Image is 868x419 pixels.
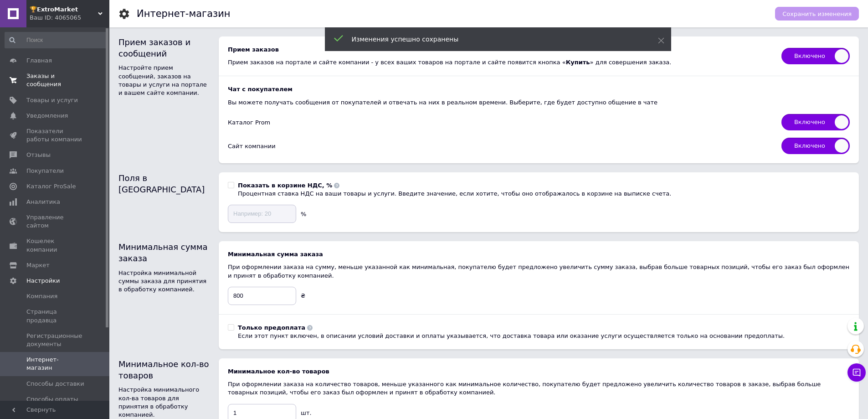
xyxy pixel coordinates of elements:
span: Заказы и сообщения [26,72,84,88]
div: Минимальное кол-во товаров [118,358,210,381]
span: Способы оплаты [26,395,78,403]
div: Сайт компании [228,142,772,150]
div: Минимальное кол-во товаров [228,367,850,376]
b: Только предоплата [238,324,305,331]
input: 0 [228,287,296,305]
button: Чат с покупателем [847,363,866,382]
span: Включено [781,48,850,64]
span: Аналитика [26,198,60,206]
div: Прием заказов и сообщений [118,36,210,59]
span: Показатели работы компании [26,127,84,144]
div: При оформлении заказа на сумму, меньше указанной как минимальная, покупателю будет предложено уве... [228,263,850,279]
h1: Интернет-магазин [137,8,231,19]
div: Поля в [GEOGRAPHIC_DATA] [118,172,210,195]
span: Регистрационные документы [26,332,84,348]
span: Способы доставки [26,380,84,388]
div: Минимальная сумма заказа [228,250,850,259]
div: Если этот пункт включен, в описании условий доставки и оплаты указывается, что доставка товара ил... [238,332,785,340]
span: шт. [301,409,312,416]
b: Купить [566,59,590,66]
span: Покупатели [26,167,64,175]
span: Маркет [26,261,50,269]
span: Главная [26,57,52,65]
div: Минимальная сумма заказа [118,241,210,264]
span: Страница продавца [26,308,84,324]
span: Управление сайтом [26,213,84,230]
span: Включено [781,138,850,154]
div: Настройка минимальной суммы заказа для принятия в обработку компанией. [118,269,210,294]
span: Кошелек компании [26,237,84,253]
div: Настройка минимального кол-ва товаров для принятия в обработку компанией. [118,386,210,419]
span: Товары и услуги [26,96,78,104]
span: Уведомления [26,112,68,120]
span: Интернет-магазин [26,356,84,372]
span: Компания [26,292,57,300]
input: Поиск [5,32,108,48]
b: Показать в корзине НДС, % [238,182,332,189]
input: Например: 20 [228,205,296,223]
div: Изменения успешно сохранены [352,35,635,44]
span: Отзывы [26,151,51,159]
div: Прием заказов на портале и сайте компании - у всех ваших товаров на портале и сайте появится кноп... [228,58,772,67]
div: Ваш ID: 4065065 [30,14,109,22]
div: Настройте прием сообщений, заказов на товары и услуги на портале и вашем сайте компании. [118,64,210,97]
span: Настройки [26,277,60,285]
div: Каталог Prom [228,119,772,127]
div: ₴ [301,292,305,300]
span: Каталог ProSale [26,182,76,191]
div: Прием заказов [228,46,772,54]
span: Включено [781,114,850,130]
div: Процентная ставка НДС на ваши товары и услуги. Введите значение, если хотите, чтобы оно отображал... [238,190,671,198]
span: 🏆𝗘𝘅𝘁𝗿𝗼𝗠𝗮𝗿𝗸𝗲𝘁 [30,5,98,14]
div: Вы можете получать сообщения от покупателей и отвечать на них в реальном времени. Выберите, где б... [228,98,850,107]
b: Чат с покупателем [228,85,850,93]
div: При оформлении заказа на количество товаров, меньше указанного как минимальное количество, покупа... [228,380,850,397]
div: % [301,210,306,218]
